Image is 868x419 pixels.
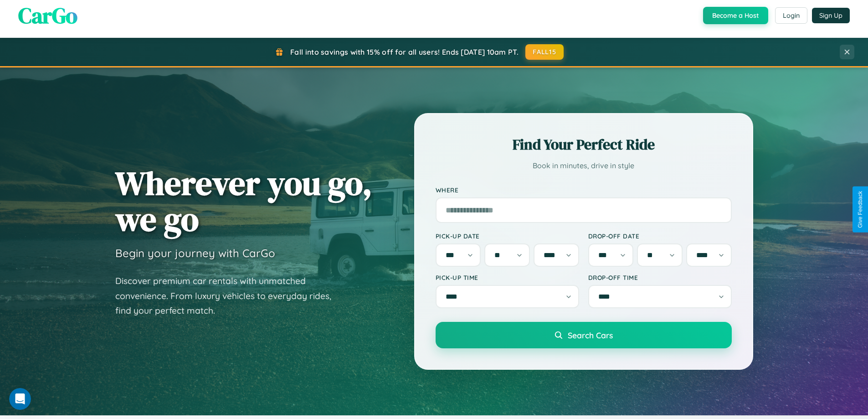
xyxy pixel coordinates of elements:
button: FALL15 [525,44,564,60]
button: Login [775,7,807,24]
span: Fall into savings with 15% off for all users! Ends [DATE] 10am PT. [290,47,519,57]
label: Where [436,186,732,194]
p: Discover premium car rentals with unmatched convenience. From luxury vehicles to everyday rides, ... [115,274,343,318]
h1: Wherever you go, we go [115,165,372,237]
label: Drop-off Time [588,274,732,281]
button: Sign Up [812,8,850,23]
p: Book in minutes, drive in style [436,159,732,172]
div: Give Feedback [857,191,863,228]
h3: Begin your journey with CarGo [115,246,275,260]
span: Search Cars [568,330,613,340]
span: CarGo [18,0,77,31]
label: Pick-up Time [436,274,579,281]
button: Become a Host [703,7,768,24]
h2: Find Your Perfect Ride [436,134,732,155]
label: Pick-up Date [436,232,579,240]
button: Search Cars [436,322,732,348]
iframe: Intercom live chat [9,388,31,410]
label: Drop-off Date [588,232,732,240]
